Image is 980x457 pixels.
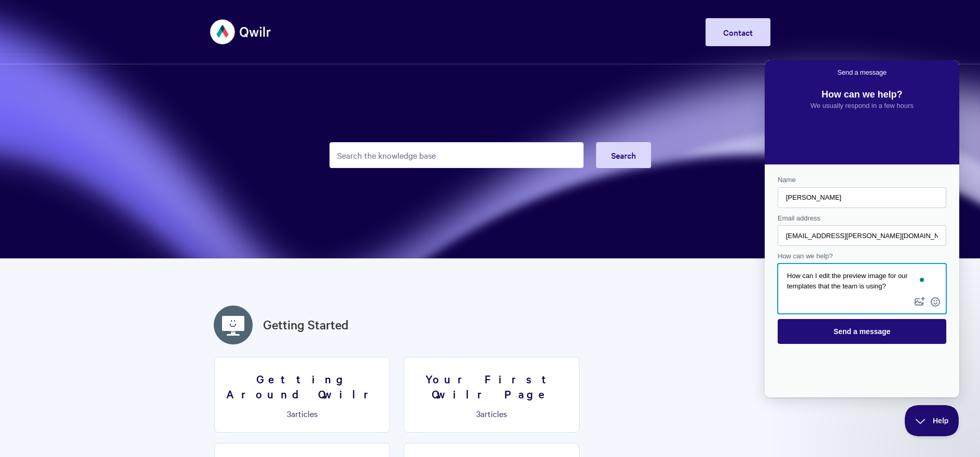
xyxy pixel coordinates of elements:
[706,18,770,46] a: Contact
[263,315,349,334] a: Getting Started
[329,142,584,168] input: Search the knowledge base
[287,408,291,419] span: 3
[221,371,383,401] h3: Getting Around Qwilr
[765,60,959,397] iframe: To enrich screen reader interactions, please activate Accessibility in Grammarly extension settings
[404,357,579,433] a: Your First Qwilr Page 3articles
[214,357,390,433] a: Getting Around Qwilr 3articles
[410,371,573,401] h3: Your First Qwilr Page
[611,149,636,161] span: Search
[596,142,651,168] button: Search
[905,405,959,436] iframe: Help Scout Beacon - Close
[210,12,272,51] img: Qwilr Help Center
[221,409,383,418] p: articles
[476,408,480,419] span: 3
[410,409,573,418] p: articles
